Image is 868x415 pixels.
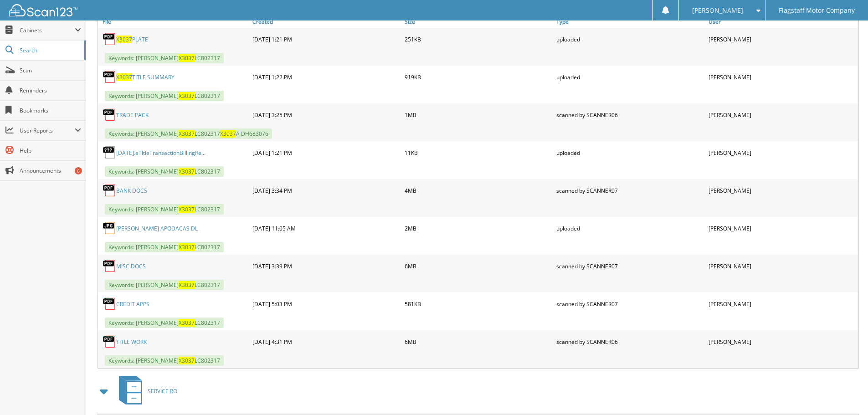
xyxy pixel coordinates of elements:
div: [PERSON_NAME] [706,181,858,200]
a: [PERSON_NAME] APODACAS DL [116,225,198,232]
a: Size [402,15,555,28]
img: generic.png [103,146,116,159]
div: [DATE] 5:03 PM [250,295,402,313]
img: PDF.png [103,259,116,273]
div: 581KB [402,295,555,313]
div: 919KB [402,68,555,86]
img: JPG.png [103,221,116,235]
div: [PERSON_NAME] [706,106,858,124]
span: X3037 [179,243,195,251]
span: X3037 [179,205,195,213]
div: 6MB [402,333,555,351]
span: Keywords: [PERSON_NAME] LC802317 A DH683076 [105,128,272,139]
span: X3037 [116,73,132,81]
img: PDF.png [103,335,116,348]
div: 11KB [402,143,555,162]
div: [PERSON_NAME] [706,219,858,237]
a: Created [250,15,402,28]
a: TRADE PACK [116,111,149,119]
span: Keywords: [PERSON_NAME] LC802317 [105,242,224,252]
div: 251KB [402,30,555,48]
div: scanned by SCANNER06 [554,106,706,124]
span: X3037 [179,357,195,364]
div: uploaded [554,143,706,162]
a: MISC DOCS [116,262,146,270]
div: uploaded [554,219,706,237]
span: Help [20,147,81,154]
div: [PERSON_NAME] [706,295,858,313]
div: [DATE] 3:34 PM [250,181,402,200]
div: [DATE] 11:05 AM [250,219,402,237]
span: Keywords: [PERSON_NAME] LC802317 [105,91,224,101]
div: [PERSON_NAME] [706,68,858,86]
div: [DATE] 3:39 PM [250,257,402,275]
span: [PERSON_NAME] [692,8,743,13]
div: [DATE] 4:31 PM [250,333,402,351]
div: scanned by SCANNER06 [554,333,706,351]
a: User [706,15,858,28]
span: Reminders [20,87,81,94]
a: Type [554,15,706,28]
img: PDF.png [103,297,116,311]
div: 6 [75,167,82,174]
div: uploaded [554,30,706,48]
span: Search [20,46,80,54]
span: Keywords: [PERSON_NAME] LC802317 [105,166,224,177]
div: 2MB [402,219,555,237]
div: uploaded [554,68,706,86]
span: Scan [20,67,81,74]
img: PDF.png [103,32,116,46]
span: X3037 [179,281,195,289]
a: SERVICE RO [113,373,177,409]
img: PDF.png [103,184,116,197]
span: X3037 [179,130,195,138]
div: [PERSON_NAME] [706,333,858,351]
span: Keywords: [PERSON_NAME] LC802317 [105,355,224,366]
div: scanned by SCANNER07 [554,257,706,275]
a: BANK DOCS [116,187,147,195]
span: X3037 [179,319,195,327]
span: X3037 [116,36,132,43]
div: 6MB [402,257,555,275]
a: CREDIT APPS [116,300,149,308]
span: Keywords: [PERSON_NAME] LC802317 [105,204,224,215]
img: scan123-logo-white.svg [9,4,77,16]
img: PDF.png [103,108,116,122]
img: PDF.png [103,70,116,84]
span: Cabinets [20,26,75,34]
div: [PERSON_NAME] [706,30,858,48]
div: scanned by SCANNER07 [554,181,706,200]
a: X3037PLATE [116,36,148,43]
iframe: Chat Widget [822,371,868,415]
span: X3037 [179,168,195,175]
span: X3037 [179,54,195,62]
div: [DATE] 3:25 PM [250,106,402,124]
span: Announcements [20,167,81,174]
span: User Reports [20,127,75,134]
div: scanned by SCANNER07 [554,295,706,313]
div: [DATE] 1:21 PM [250,30,402,48]
span: Bookmarks [20,107,81,114]
a: X3037TITLE SUMMARY [116,73,175,81]
div: [PERSON_NAME] [706,143,858,162]
a: TITLE WORK [116,338,147,346]
span: X3037 [220,130,236,138]
span: SERVICE RO [148,387,177,395]
span: Flagstaff Motor Company [779,8,855,13]
div: [PERSON_NAME] [706,257,858,275]
a: [DATE].eTitleTransactionBillingRe... [116,149,205,157]
span: Keywords: [PERSON_NAME] LC802317 [105,280,224,290]
a: File [98,15,250,28]
span: Keywords: [PERSON_NAME] LC802317 [105,53,224,63]
div: [DATE] 1:21 PM [250,143,402,162]
div: 4MB [402,181,555,200]
div: [DATE] 1:22 PM [250,68,402,86]
span: X3037 [179,92,195,100]
div: 1MB [402,106,555,124]
span: Keywords: [PERSON_NAME] LC802317 [105,318,224,328]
